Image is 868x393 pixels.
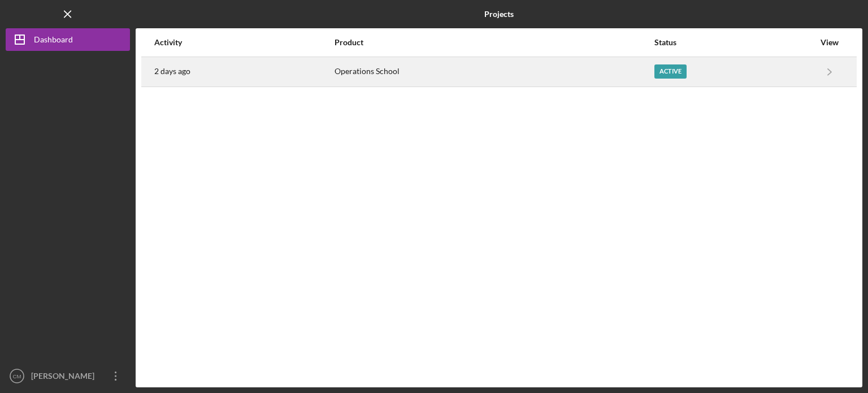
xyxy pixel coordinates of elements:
[815,38,844,47] div: View
[6,28,130,51] button: Dashboard
[34,28,73,54] div: Dashboard
[6,365,130,387] button: CM[PERSON_NAME]
[654,38,814,47] div: Status
[154,67,190,76] time: 2025-10-11 20:37
[335,38,653,47] div: Product
[654,64,687,79] div: Active
[13,373,21,379] text: CM
[154,38,333,47] div: Activity
[28,365,102,390] div: [PERSON_NAME]
[484,10,514,19] b: Projects
[335,58,653,86] div: Operations School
